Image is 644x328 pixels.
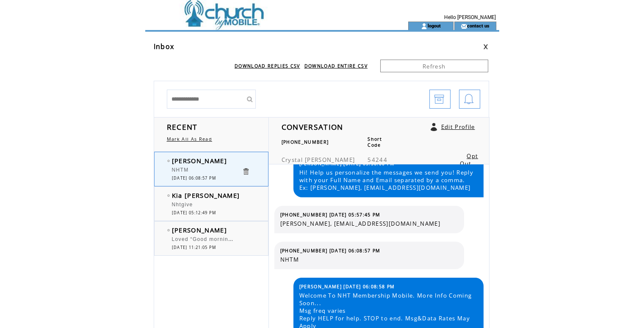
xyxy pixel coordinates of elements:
[172,210,216,216] span: [DATE] 05:12:49 PM
[304,63,368,69] a: DOWNLOAD ENTIRE CSV
[172,245,216,250] span: [DATE] 11:21:05 PM
[280,220,458,227] span: [PERSON_NAME], [EMAIL_ADDRESS][DOMAIN_NAME]
[280,248,381,254] span: [PHONE_NUMBER] [DATE] 06:08:57 PM
[154,42,174,51] span: Inbox
[434,90,444,109] img: archive.png
[427,23,440,28] a: logout
[167,160,170,162] img: bulletEmpty.png
[380,60,488,72] a: Refresh
[299,284,395,290] span: [PERSON_NAME] [DATE] 06:08:58 PM
[167,136,212,142] a: Mark All As Read
[368,156,387,164] span: 54244
[172,226,227,234] span: [PERSON_NAME]
[172,175,216,181] span: [DATE] 06:08:57 PM
[282,122,343,132] span: CONVERSATION
[172,202,193,208] span: Nhtgive
[460,152,478,167] a: Opt Out
[242,167,250,175] a: Click to delete these messgaes
[172,167,189,173] span: NHTM
[464,90,474,109] img: bell.png
[282,156,303,164] span: Crystal
[243,90,256,109] input: Submit
[167,229,170,231] img: bulletEmpty.png
[280,256,458,263] span: NHTM
[421,23,427,30] img: account_icon.gif
[444,14,496,20] span: Hello [PERSON_NAME]
[467,23,489,28] a: contact us
[305,156,355,164] span: [PERSON_NAME]
[299,169,477,191] span: Hi! Help us personalize the messages we send you! Reply with your Full Name and Email separated b...
[172,156,227,165] span: [PERSON_NAME]
[441,123,475,131] a: Edit Profile
[461,23,467,30] img: contact_us_icon.gif
[431,123,437,131] a: Click to edit user profile
[167,122,198,132] span: RECENT
[282,139,329,145] span: [PHONE_NUMBER]
[235,63,300,69] a: DOWNLOAD REPLIES CSV
[172,191,240,200] span: Kia [PERSON_NAME]
[368,136,382,148] span: Short Code
[280,212,381,218] span: [PHONE_NUMBER] [DATE] 05:57:45 PM
[167,194,170,197] img: bulletEmpty.png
